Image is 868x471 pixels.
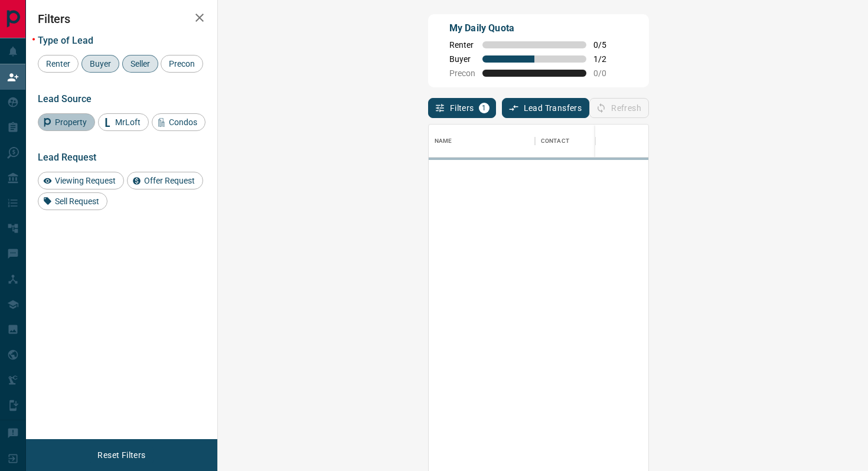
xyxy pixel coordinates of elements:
div: Buyer [81,55,119,73]
span: 0 / 5 [593,40,619,50]
span: Type of Lead [38,35,93,46]
span: Condos [165,117,201,127]
span: Renter [449,40,475,50]
div: Contact [541,125,569,158]
span: Offer Request [140,176,199,185]
div: Renter [38,55,79,73]
span: Viewing Request [51,176,120,185]
h2: Filters [38,12,205,26]
span: 1 / 2 [593,54,619,64]
span: 0 / 0 [593,68,619,78]
span: Sell Request [51,197,103,206]
span: Buyer [86,59,115,68]
div: Seller [122,55,158,73]
div: Offer Request [127,172,203,189]
span: Renter [42,59,74,68]
button: Lead Transfers [502,98,590,118]
span: Lead Source [38,93,92,104]
p: My Daily Quota [449,21,619,35]
span: Buyer [449,54,475,64]
div: Sell Request [38,192,107,210]
span: Property [51,117,91,127]
span: Seller [126,59,154,68]
span: MrLoft [111,117,145,127]
span: 1 [480,104,488,112]
div: Condos [152,113,205,131]
div: Contact [535,125,629,158]
span: Precon [449,68,475,78]
div: Precon [161,55,203,73]
div: Viewing Request [38,172,124,189]
button: Reset Filters [90,445,153,465]
span: Lead Request [38,152,96,163]
div: Property [38,113,95,131]
span: Precon [165,59,199,68]
button: Filters1 [428,98,496,118]
div: MrLoft [98,113,149,131]
div: Name [429,125,535,158]
div: Name [435,125,452,158]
